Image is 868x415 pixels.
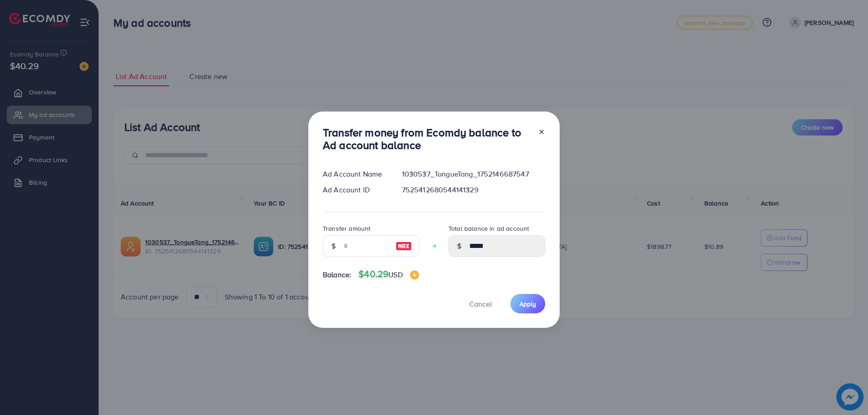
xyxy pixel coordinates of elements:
[388,270,402,280] span: USD
[359,269,419,280] h4: $40.29
[458,294,503,313] button: Cancel
[316,169,395,179] div: Ad Account Name
[323,270,351,280] span: Balance:
[410,270,419,280] img: image
[448,224,529,233] label: Total balance in ad account
[323,126,531,152] h3: Transfer money from Ecomdy balance to Ad account balance
[396,241,412,252] img: image
[510,294,545,313] button: Apply
[395,185,552,195] div: 7525412680544141329
[323,224,370,233] label: Transfer amount
[469,299,492,309] span: Cancel
[316,185,395,195] div: Ad Account ID
[395,169,552,179] div: 1030537_TongueTang_1752146687547
[519,299,536,308] span: Apply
